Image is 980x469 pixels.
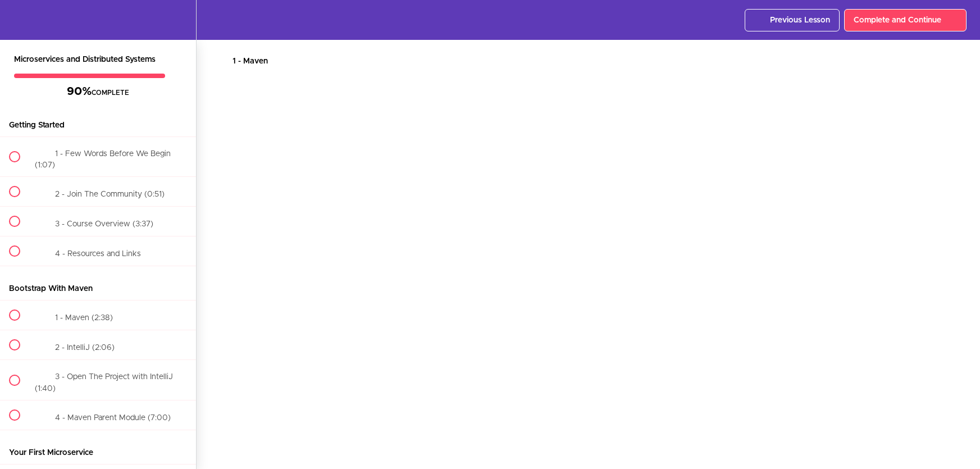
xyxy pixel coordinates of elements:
h2: 1 - Maven [219,54,958,68]
span: 4 - Resources and Links [55,251,141,258]
span: 2 - Join The Community (0:51) [55,191,165,199]
div: COMPLETE [14,84,182,100]
span: 2 - IntelliJ (2:06) [55,344,115,352]
span: 3 - Course Overview (3:37) [55,221,153,229]
span: Previous Lesson [770,15,830,26]
span: 1 - Maven (2:38) [55,315,113,322]
span: 1 - Few Words Before We Begin (1:07) [35,150,171,169]
a: Previous Lesson [745,9,840,31]
span: 4 - Maven Parent Module (7:00) [55,414,171,422]
span: 3 - Open The Project with IntelliJ (1:40) [35,374,173,393]
span: 90% [67,86,92,97]
svg: Settings Menu [175,13,188,27]
span: Complete and Continue [854,15,941,26]
a: Complete and Continue [844,9,967,31]
svg: Back to course curriculum [7,13,20,27]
